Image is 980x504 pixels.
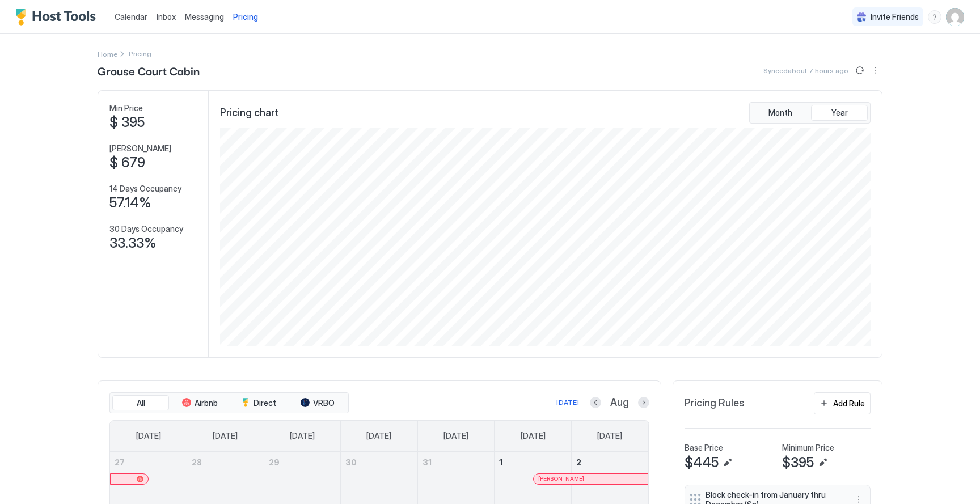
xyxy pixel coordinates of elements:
span: Min Price [109,103,143,113]
button: Year [811,105,868,121]
a: Friday [509,421,557,451]
span: 2 [576,458,581,467]
span: Pricing chart [220,107,278,120]
span: Aug [610,396,629,409]
div: [PERSON_NAME] [538,475,643,482]
span: Base Price [685,443,723,453]
span: All [137,398,145,408]
span: 30 [345,458,357,467]
span: [DATE] [597,431,622,441]
span: Grouse Court Cabin [98,62,200,79]
div: [DATE] [556,397,579,408]
a: August 2, 2025 [572,452,648,473]
div: Add Rule [833,397,865,409]
a: Host Tools Logo [16,9,101,26]
span: 30 Days Occupancy [109,224,183,234]
span: [PERSON_NAME] [109,143,171,154]
a: July 29, 2025 [264,452,341,473]
span: Synced about 7 hours ago [763,66,848,75]
a: Tuesday [278,421,326,451]
span: 28 [192,458,202,467]
a: August 1, 2025 [495,452,571,473]
span: Inbox [157,12,176,22]
span: [PERSON_NAME] [538,475,584,482]
button: VRBO [289,395,346,411]
span: Pricing [233,12,258,22]
button: Edit [721,456,734,469]
span: 1 [499,458,502,467]
div: tab-group [749,102,871,124]
span: Messaging [185,12,224,22]
a: Sunday [125,421,172,451]
a: Home [98,48,117,60]
button: More options [869,63,882,77]
a: July 31, 2025 [418,452,495,473]
div: tab-group [109,392,349,414]
span: $ 395 [109,114,145,131]
span: Invite Friends [871,12,919,22]
span: $ 679 [109,154,145,171]
a: Messaging [185,11,224,23]
button: Airbnb [171,395,228,411]
span: [DATE] [366,431,391,441]
a: Calendar [115,11,147,23]
a: Saturday [586,421,633,451]
button: Edit [816,456,830,469]
button: Month [752,105,809,121]
span: Minimum Price [782,443,834,453]
span: [DATE] [213,431,238,441]
a: July 30, 2025 [341,452,417,473]
a: July 28, 2025 [187,452,264,473]
div: menu [928,10,941,24]
button: Previous month [590,397,601,408]
a: Monday [201,421,249,451]
button: Add Rule [814,392,871,414]
a: Wednesday [355,421,403,451]
span: 14 Days Occupancy [109,184,181,194]
div: menu [869,63,882,77]
div: User profile [946,8,964,26]
span: Direct [254,398,276,408]
span: 31 [423,458,432,467]
span: $445 [685,454,719,471]
span: [DATE] [443,431,468,441]
span: [DATE] [136,431,161,441]
span: 57.14% [109,194,151,211]
span: Year [831,108,848,118]
span: 33.33% [109,235,157,252]
button: Direct [230,395,287,411]
button: [DATE] [555,396,581,409]
span: 29 [269,458,280,467]
span: 27 [115,458,125,467]
div: Breadcrumb [98,48,117,60]
span: Pricing Rules [685,397,745,410]
a: Inbox [157,11,176,23]
span: VRBO [313,398,335,408]
span: Airbnb [195,398,218,408]
a: July 27, 2025 [110,452,187,473]
a: Thursday [432,421,480,451]
span: Breadcrumb [129,49,151,58]
span: $395 [782,454,814,471]
span: [DATE] [290,431,315,441]
span: Month [768,108,792,118]
span: Calendar [115,12,147,22]
button: Sync prices [853,63,867,77]
iframe: Intercom live chat [11,465,39,493]
button: All [112,395,169,411]
button: Next month [638,397,649,408]
span: Home [98,50,117,58]
span: [DATE] [521,431,546,441]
